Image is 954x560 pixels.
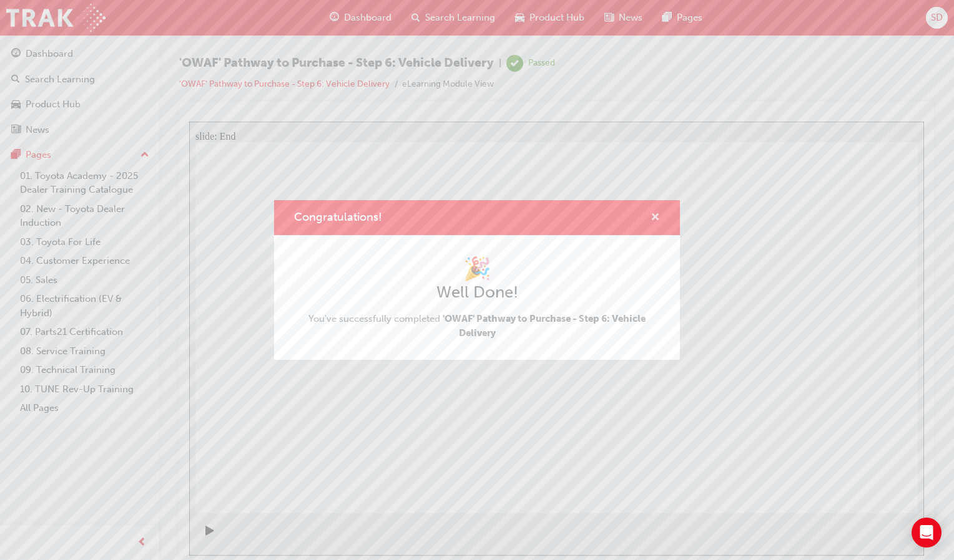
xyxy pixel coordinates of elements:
[294,255,660,282] h1: 🎉
[294,312,660,340] span: You've successfully completed
[6,403,27,425] button: Play (Ctrl+Alt+P)
[294,282,660,302] h2: Well Done!
[274,200,680,360] div: Congratulations!
[294,210,382,224] span: Congratulations!
[651,210,660,226] button: cross-icon
[443,313,646,339] span: 'OWAF' Pathway to Purchase - Step 6: Vehicle Delivery
[651,213,660,224] span: cross-icon
[912,518,942,548] div: Open Intercom Messenger
[6,393,27,434] div: playback controls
